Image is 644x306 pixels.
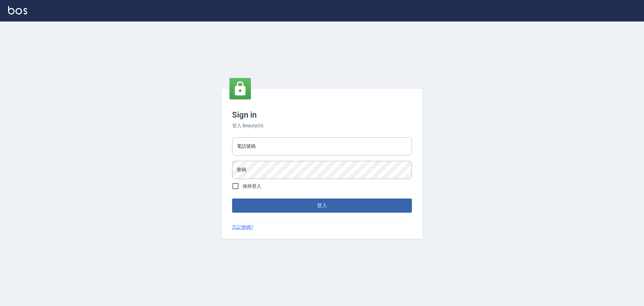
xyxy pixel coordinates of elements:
img: Logo [8,6,27,14]
button: 登入 [232,199,412,213]
a: 忘記密碼? [232,224,253,231]
span: 保持登入 [243,183,261,190]
h3: Sign in [232,110,412,120]
h6: 登入 BeautyOS [232,122,412,129]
